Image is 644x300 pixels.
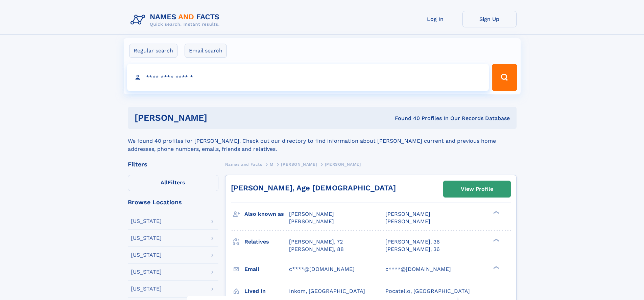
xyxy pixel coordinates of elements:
div: [US_STATE] [131,235,162,241]
a: View Profile [444,181,510,197]
a: M [270,160,273,168]
label: Filters [128,175,218,191]
div: View Profile [461,181,493,197]
a: [PERSON_NAME], Age [DEMOGRAPHIC_DATA] [231,184,396,192]
span: [PERSON_NAME] [289,211,334,217]
span: All [161,179,168,186]
a: [PERSON_NAME] [281,160,317,168]
button: Search Button [492,64,517,91]
a: [PERSON_NAME], 36 [385,238,440,246]
div: [US_STATE] [131,252,162,258]
a: [PERSON_NAME], 88 [289,246,344,253]
span: Pocatello, [GEOGRAPHIC_DATA] [385,288,470,294]
span: [PERSON_NAME] [385,211,430,217]
div: [US_STATE] [131,269,162,275]
h3: Lived in [244,285,289,297]
div: [US_STATE] [131,286,162,292]
a: Names and Facts [225,160,262,168]
a: Sign Up [462,11,517,27]
h3: Also known as [244,208,289,220]
a: Log In [408,11,462,27]
input: search input [127,64,489,91]
span: [PERSON_NAME] [385,218,430,225]
span: [PERSON_NAME] [281,162,317,167]
a: [PERSON_NAME], 36 [385,246,440,253]
div: ❯ [492,210,500,215]
h3: Email [244,263,289,275]
div: ❯ [492,238,500,242]
span: [PERSON_NAME] [289,218,334,225]
div: We found 40 profiles for [PERSON_NAME]. Check out our directory to find information about [PERSON... [128,129,517,153]
div: ❯ [492,265,500,270]
div: Found 40 Profiles In Our Records Database [301,115,510,122]
div: Filters [128,161,218,167]
div: Browse Locations [128,199,218,205]
label: Email search [185,44,227,58]
span: M [270,162,273,167]
h3: Relatives [244,236,289,248]
span: [PERSON_NAME] [325,162,361,167]
div: [US_STATE] [131,218,162,224]
a: [PERSON_NAME], 72 [289,238,343,246]
span: Inkom, [GEOGRAPHIC_DATA] [289,288,365,294]
img: Logo Names and Facts [128,11,225,29]
h1: [PERSON_NAME] [135,114,301,122]
label: Regular search [129,44,177,58]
